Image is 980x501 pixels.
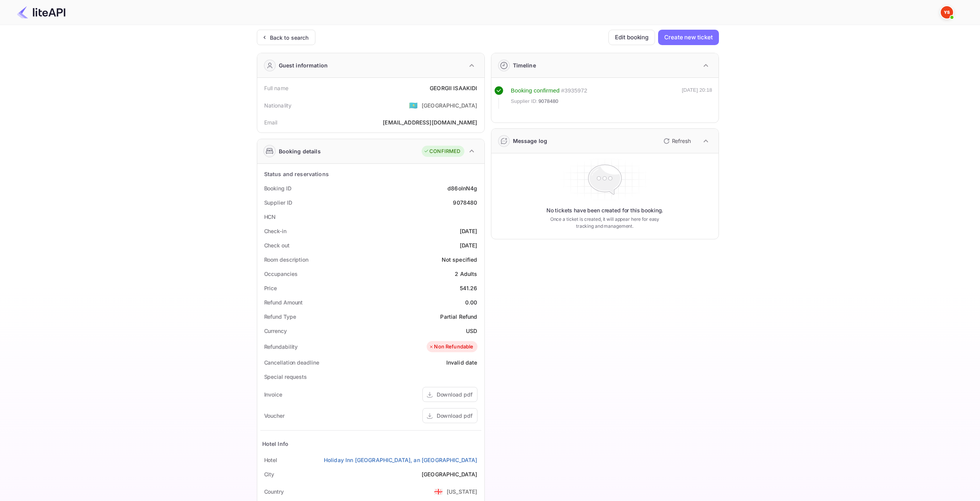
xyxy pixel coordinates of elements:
div: [DATE] [460,227,477,235]
div: Country [264,488,284,496]
div: HCN [264,213,276,221]
p: Once a ticket is created, it will appear here for easy tracking and management. [544,216,666,230]
div: Full name [264,84,288,92]
div: [DATE] [460,241,477,249]
div: Refundability [264,343,298,351]
div: 0.00 [465,298,477,306]
ya-tr-span: Edit booking [615,32,648,42]
div: Status and reservations [264,170,329,178]
button: Create new ticket [658,30,719,45]
div: Non Refundable [429,343,473,351]
div: Supplier ID [264,198,292,207]
div: Message log [513,137,548,145]
img: LiteAPI Logo [17,6,65,18]
div: [GEOGRAPHIC_DATA] [422,470,477,478]
div: [GEOGRAPHIC_DATA] [422,101,477,109]
div: Download pdf [437,390,472,398]
div: Timeline [513,61,536,69]
div: Guest information [279,61,328,69]
div: Invoice [264,390,282,398]
span: 9078480 [538,98,558,105]
div: Partial Refund [440,313,477,321]
div: USD [466,327,477,335]
div: CONFIRMED [424,148,460,155]
button: Refresh [659,135,694,147]
div: Download pdf [437,412,472,420]
div: 2 Adults [455,270,477,278]
div: Check out [264,241,290,249]
div: Booking details [279,147,321,155]
div: [EMAIL_ADDRESS][DOMAIN_NAME] [383,118,477,126]
div: Booking confirmed [511,86,560,95]
div: 9078480 [453,198,477,207]
div: # 3935972 [561,86,587,95]
div: GEORGII ISAAKIDI [430,84,477,92]
div: Refund Type [264,313,296,321]
div: 541.26 [460,284,477,292]
a: Holiday Inn [GEOGRAPHIC_DATA], an [GEOGRAPHIC_DATA] [324,456,477,464]
div: Not specified [442,256,477,264]
div: Price [264,284,277,292]
img: Yandex Support [941,6,953,18]
ya-tr-span: Create new ticket [664,32,712,42]
div: Email [264,118,278,126]
div: Hotel Info [262,440,289,448]
span: Supplier ID: [511,98,538,105]
div: [DATE] 20:18 [682,86,712,109]
p: No tickets have been created for this booking. [546,207,663,214]
div: Nationality [264,101,292,109]
button: Edit booking [608,30,655,45]
span: United States [434,484,443,498]
div: City [264,470,275,478]
div: Hotel [264,456,278,464]
div: Special requests [264,373,307,381]
p: Refresh [672,137,691,145]
div: Currency [264,327,287,335]
div: Room description [264,256,308,264]
div: Booking ID [264,184,291,192]
span: United States [409,98,418,112]
div: [US_STATE] [447,488,477,496]
div: d86oInN4g [447,184,477,192]
div: Refund Amount [264,298,303,306]
div: Occupancies [264,270,298,278]
div: Voucher [264,412,285,420]
div: Cancellation deadline [264,358,319,367]
ya-tr-span: Back to search [270,34,309,41]
div: Invalid date [446,358,477,367]
div: Check-in [264,227,286,235]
